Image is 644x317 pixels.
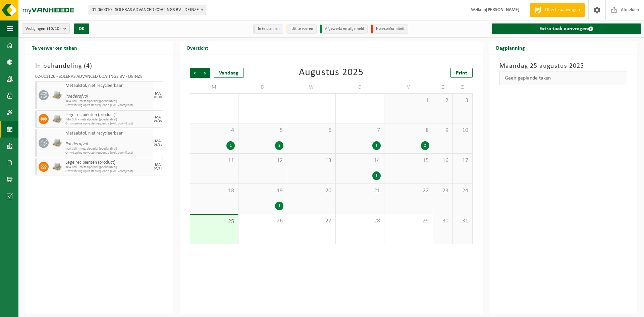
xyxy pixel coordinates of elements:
[89,5,206,15] span: 01-060010 - SOLERAS ADVANCED COATINGS BV - DEINZE
[86,63,90,69] span: 4
[65,83,151,89] span: Metaalstof, niet recycleerbaar
[65,160,151,165] span: Lege recipiënten (product)
[339,187,381,195] span: 21
[154,96,162,99] div: 06/10
[436,187,449,195] span: 23
[190,68,200,78] span: Vorige
[456,127,469,134] span: 10
[456,157,469,164] span: 17
[339,217,381,225] span: 28
[290,127,332,134] span: 6
[290,157,332,164] span: 13
[450,68,473,78] a: Print
[384,81,433,93] td: V
[214,68,244,78] div: Vandaag
[242,217,283,225] span: 26
[74,23,89,34] button: OK
[543,7,582,13] span: Offerte aanvragen
[286,24,317,34] li: Uit te voeren
[52,90,62,100] img: LP-PA-00000-WDN-11
[275,141,283,150] div: 2
[154,119,162,123] div: 06/10
[456,97,469,104] span: 3
[155,92,161,96] div: MA
[52,114,62,124] img: PB-PA-0000-WDN-00-03
[65,112,151,118] span: Lege recipiënten (product)
[456,217,469,225] span: 31
[200,68,210,78] span: Volgende
[65,147,151,151] span: KGA Colli - metaalpoeder (poederafval)
[388,217,429,225] span: 29
[190,81,238,93] td: M
[339,157,381,164] span: 14
[22,23,70,34] button: Vestigingen(10/10)
[486,7,520,12] strong: [PERSON_NAME]
[290,187,332,195] span: 20
[155,115,161,119] div: MA
[65,103,151,107] span: Omwisseling op vaste frequentie (excl. voorrijkost)
[253,24,283,34] li: In te plannen
[489,41,532,54] h2: Dagplanning
[238,81,287,93] td: D
[436,127,449,134] span: 9
[154,143,162,147] div: 03/11
[290,217,332,225] span: 27
[242,127,283,134] span: 5
[65,122,151,126] span: Omwisseling op vaste frequentie (excl. voorrijkost)
[194,127,235,134] span: 4
[194,218,235,225] span: 25
[226,141,235,150] div: 1
[436,157,449,164] span: 16
[89,5,206,15] span: 01-060010 - SOLERAS ADVANCED COATINGS BV - DEINZE
[154,167,162,170] div: 03/11
[47,27,61,31] count: (10/10)
[25,41,84,54] h2: Te verwerken taken
[339,127,381,134] span: 7
[436,97,449,104] span: 2
[65,151,151,155] span: Omwisseling op vaste frequentie (excl. voorrijkost)
[388,97,429,104] span: 1
[499,61,627,71] h3: Maandag 25 augustus 2025
[371,24,408,34] li: Non-conformiteit
[155,163,161,167] div: MA
[155,139,161,143] div: MA
[456,70,467,76] span: Print
[388,187,429,195] span: 22
[65,131,151,136] span: Metaalstof, niet recycleerbaar
[194,187,235,195] span: 18
[180,41,215,54] h2: Overzicht
[530,3,585,17] a: Offerte aanvragen
[388,157,429,164] span: 15
[25,24,61,34] span: Vestigingen
[320,24,368,34] li: Afgewerkt en afgemeld
[194,157,235,164] span: 11
[242,187,283,195] span: 19
[492,23,641,34] a: Extra taak aanvragen
[35,61,163,71] h3: In behandeling ( )
[499,71,627,85] div: Geen geplande taken
[65,165,151,169] span: KGA Colli - metaalpoeder (poederafval)
[372,141,381,150] div: 1
[287,81,336,93] td: W
[65,169,151,173] span: Omwisseling op vaste frequentie (excl. voorrijkost)
[433,81,453,93] td: Z
[421,141,429,150] div: 2
[242,157,283,164] span: 12
[65,94,88,99] i: Poederafval
[453,81,473,93] td: Z
[372,171,381,180] div: 1
[275,202,283,210] div: 1
[299,68,364,78] div: Augustus 2025
[456,187,469,195] span: 24
[436,217,449,225] span: 30
[65,142,88,147] i: Poederafval
[388,127,429,134] span: 8
[52,138,62,148] img: LP-PA-00000-WDN-11
[65,99,151,103] span: KGA Colli - metaalpoeder (poederafval)
[336,81,384,93] td: D
[52,162,62,172] img: PB-PA-0000-WDN-00-03
[65,118,151,122] span: KGA Colli - metaalpoeder (poederafval)
[35,74,163,81] div: 02-011126 - SOLERAS ADVANCED COATINGS BV - DEINZE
